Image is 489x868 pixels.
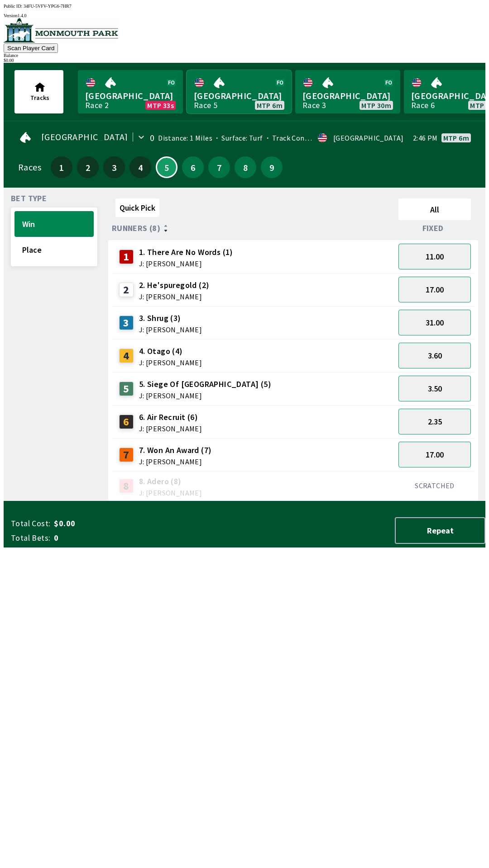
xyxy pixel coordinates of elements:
span: Surface: Turf [212,133,263,142]
span: Distance: 1 Miles [158,133,212,142]
span: 2 [79,164,96,170]
span: Quick Pick [120,203,155,213]
button: Tracks [14,70,63,113]
span: Bet Type [11,195,47,202]
span: All [403,204,467,215]
div: 8 [119,479,134,493]
span: MTP 30m [361,102,391,109]
div: Fixed [395,224,475,233]
button: 1 [51,156,72,178]
span: J: [PERSON_NAME] [139,458,212,465]
span: 34FU-5VFV-YPG6-7HR7 [24,4,72,9]
span: 3. Shrug (3) [139,312,202,324]
button: 7 [208,156,230,178]
span: J: [PERSON_NAME] [139,392,271,399]
span: Track Condition: Firm [263,133,343,142]
div: 4 [119,349,134,363]
div: Balance [4,53,485,58]
span: Place [22,245,86,255]
span: 5 [159,165,174,170]
span: 8 [237,164,254,170]
button: 6 [182,156,204,178]
img: venue logo [4,18,118,42]
div: 1 [119,250,134,264]
div: Version 1.4.0 [4,13,485,18]
span: 9 [263,164,280,170]
div: 5 [119,382,134,396]
span: 0 [54,533,197,543]
a: [GEOGRAPHIC_DATA]Race 2MTP 33s [78,70,183,113]
button: 4 [129,156,151,178]
span: 2:46 PM [413,134,438,142]
button: 3.50 [398,376,471,401]
span: Repeat [403,525,477,536]
div: Runners (8) [112,224,395,233]
span: 7 [211,164,228,170]
span: 31.00 [426,317,444,328]
span: MTP 33s [147,102,174,109]
button: 2.35 [398,409,471,434]
div: 2 [119,283,134,297]
div: Public ID: [4,4,485,9]
span: Total Cost: [11,518,50,529]
div: Race 6 [411,102,435,109]
button: 3.60 [398,343,471,368]
span: [GEOGRAPHIC_DATA] [41,133,128,141]
span: J: [PERSON_NAME] [139,359,202,366]
div: $ 0.00 [4,58,485,63]
div: [GEOGRAPHIC_DATA] [333,134,404,142]
span: Win [22,219,86,229]
div: SCRATCHED [398,481,471,490]
span: 17.00 [426,449,444,460]
span: MTP 6m [443,134,469,142]
button: 17.00 [398,442,471,467]
span: 3 [105,164,123,170]
div: 0 [150,134,154,142]
span: [GEOGRAPHIC_DATA] [302,90,393,102]
button: 17.00 [398,277,471,302]
span: 7. Won An Award (7) [139,444,212,456]
a: [GEOGRAPHIC_DATA]Race 5MTP 6m [187,70,292,113]
span: 6 [184,164,201,170]
div: Race 3 [302,102,326,109]
span: J: [PERSON_NAME] [139,326,202,333]
span: J: [PERSON_NAME] [139,489,202,496]
span: 8. Adero (8) [139,476,202,487]
span: 1 [53,164,70,170]
div: Race 2 [85,102,109,109]
div: 3 [119,316,134,330]
span: 1. There Are No Words (1) [139,246,233,258]
span: 3.50 [428,383,442,394]
span: 3.60 [428,350,442,361]
button: 8 [235,156,256,178]
span: 11.00 [426,251,444,262]
button: All [398,198,471,220]
span: 5. Siege Of [GEOGRAPHIC_DATA] (5) [139,378,271,390]
button: Repeat [395,517,485,544]
span: 4. Otago (4) [139,345,202,357]
button: Place [14,237,94,263]
span: $0.00 [54,518,197,529]
span: J: [PERSON_NAME] [139,260,233,267]
div: Races [18,164,41,171]
div: 6 [119,415,134,429]
span: J: [PERSON_NAME] [139,425,202,432]
div: 7 [119,448,134,462]
a: [GEOGRAPHIC_DATA]Race 3MTP 30m [295,70,400,113]
button: 3 [103,156,125,178]
span: 2. He'spuregold (2) [139,279,210,291]
span: Runners (8) [112,225,160,232]
span: J: [PERSON_NAME] [139,293,210,300]
button: 2 [77,156,99,178]
button: 9 [261,156,283,178]
span: 17.00 [426,284,444,295]
span: Total Bets: [11,533,50,543]
button: Win [14,211,94,237]
span: Tracks [30,94,49,102]
button: 31.00 [398,310,471,335]
button: Scan Player Card [4,43,58,53]
span: 2.35 [428,416,442,427]
span: 6. Air Recruit (6) [139,411,202,423]
span: [GEOGRAPHIC_DATA] [85,90,176,102]
button: 5 [156,156,177,178]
